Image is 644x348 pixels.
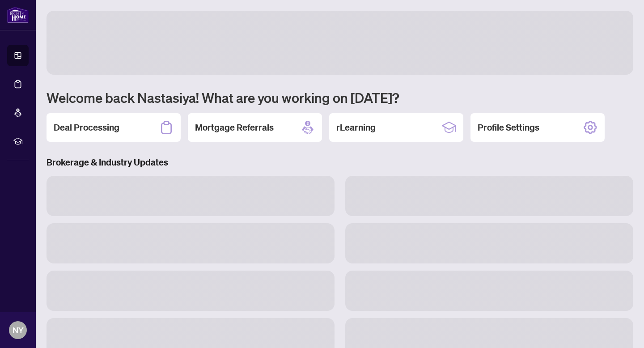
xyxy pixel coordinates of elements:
h2: rLearning [336,121,376,134]
h2: Deal Processing [54,121,119,134]
h3: Brokerage & Industry Updates [47,156,633,169]
img: logo [7,7,29,23]
h2: Profile Settings [478,121,539,134]
span: NY [13,324,24,336]
h2: Mortgage Referrals [195,121,274,134]
h1: Welcome back Nastasiya! What are you working on [DATE]? [47,89,633,106]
